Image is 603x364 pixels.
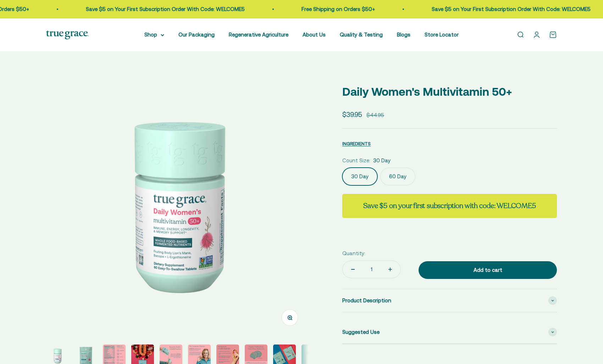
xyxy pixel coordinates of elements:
[342,156,370,165] legend: Count Size:
[343,261,363,278] button: Decrease quantity
[342,289,557,312] summary: Product Description
[86,5,245,13] p: Save $5 on Your First Subscription Order With Code: WELCOME5
[432,5,591,13] p: Save $5 on Your First Subscription Order With Code: WELCOME5
[373,156,391,165] span: 30 Day
[342,296,391,305] span: Product Description
[342,328,380,336] span: Suggested Use
[342,139,371,148] button: INGREDIENTS
[229,32,288,38] a: Regenerative Agriculture
[397,32,410,38] a: Blogs
[46,74,308,336] img: Daily Multivitamin for Energy, Longevity, Heart Health, & Memory Support* L-ergothioneine to supp...
[303,32,326,38] a: About Us
[380,261,400,278] button: Increase quantity
[301,6,375,12] a: Free Shipping on Orders $50+
[425,32,459,38] a: Store Locator
[342,249,365,258] label: Quantity:
[342,321,557,343] summary: Suggested Use
[342,109,362,120] sale-price: $39.95
[366,111,384,119] compare-at-price: $44.95
[363,201,536,211] strong: Save $5 on your first subscription with code: WELCOME5
[340,32,383,38] a: Quality & Testing
[342,83,557,101] p: Daily Women's Multivitamin 50+
[419,261,557,279] button: Add to cart
[178,32,215,38] a: Our Packaging
[342,141,371,146] span: INGREDIENTS
[433,266,543,274] div: Add to cart
[144,30,164,39] summary: Shop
